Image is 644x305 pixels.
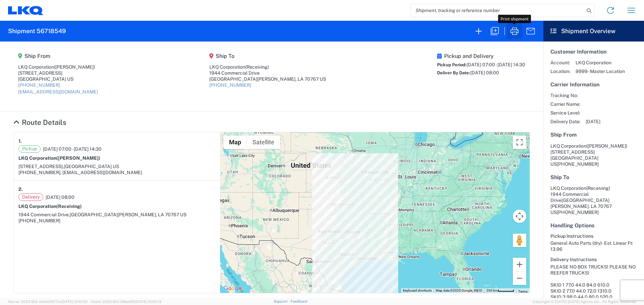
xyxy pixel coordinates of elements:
[513,136,526,149] button: Toggle fullscreen view
[209,70,326,76] div: 1944 Commercial Drive
[437,70,470,75] span: Deliver By Date:
[411,4,584,17] input: Shipment, tracking or reference number
[550,174,637,180] h5: Ship To
[586,185,610,191] span: (Receiving)
[550,185,610,203] span: LKQ Corporation 1944 Commercial Drive
[518,290,528,293] a: Terms
[550,132,637,138] h5: Ship From
[18,145,41,153] span: Pickup
[274,299,290,303] a: Support
[18,76,98,82] div: [GEOGRAPHIC_DATA] US
[513,272,526,285] button: Zoom out
[18,185,23,194] strong: 2.
[8,27,66,35] h2: Shipment 56718549
[13,118,66,127] a: Hide Details
[550,110,580,116] span: Service Level:
[18,89,98,94] a: [EMAIL_ADDRESS][DOMAIN_NAME]
[437,62,467,67] span: Pickup Period:
[222,284,244,293] img: Google
[70,212,186,217] span: [GEOGRAPHIC_DATA][PERSON_NAME], LA 70767 US
[223,136,247,149] button: Show street map
[209,82,251,88] a: [PHONE_NUMBER]
[18,64,98,70] div: LKQ Corporation
[18,82,60,88] a: [PHONE_NUMBER]
[550,149,595,155] span: [STREET_ADDRESS]
[209,53,326,59] h5: Ship To
[56,204,82,209] span: (Receiving)
[550,81,637,88] h5: Carrier Information
[557,161,599,167] span: [PHONE_NUMBER]
[550,101,580,107] span: Carrier Name:
[46,194,74,200] span: [DATE] 08:00
[484,288,516,293] button: Map Scale: 200 km per 45 pixels
[543,21,644,42] header: Shipment Overview
[403,288,432,293] button: Keyboard shortcuts
[290,299,308,303] a: Feedback
[436,289,482,292] span: Map data ©2025 Google, INEGI
[43,146,102,152] span: [DATE] 07:00 - [DATE] 14:30
[576,68,625,74] span: 9999 - Master Location
[222,284,244,293] a: Open this area in Google Maps (opens a new window)
[18,204,82,209] strong: LKQ Corporation
[18,137,22,145] strong: 1.
[18,155,100,161] strong: LKQ Corporation
[576,60,625,66] span: LKQ Corporation
[486,289,498,292] span: 200 km
[64,164,119,169] span: [GEOGRAPHIC_DATA] US
[209,76,326,82] div: [GEOGRAPHIC_DATA][PERSON_NAME], LA 70767 US
[550,222,637,229] h5: Handling Options
[586,119,600,125] span: [DATE]
[61,300,88,304] span: [DATE] 10:10:00
[245,64,269,70] span: (Receiving)
[467,62,525,67] span: [DATE] 07:00 - [DATE] 14:30
[18,169,215,175] div: [PHONE_NUMBER], [EMAIL_ADDRESS][DOMAIN_NAME]
[533,299,636,305] span: Copyright © [DATE]-[DATE] Agistix Inc., All Rights Reserved
[18,194,43,201] span: Delivery
[550,257,637,262] h6: Delivery Instructions
[18,53,98,59] h5: Ship From
[550,143,586,149] span: LKQ Corporation
[586,143,627,149] span: ([PERSON_NAME])
[54,64,95,70] span: ([PERSON_NAME])
[550,60,570,66] span: Account:
[470,70,499,75] span: [DATE] 08:00
[56,155,100,161] span: ([PERSON_NAME])
[18,70,98,76] div: [STREET_ADDRESS]
[550,233,637,239] h6: Pickup Instructions
[513,210,526,223] button: Map camera controls
[557,210,599,215] span: [PHONE_NUMBER]
[550,68,570,74] span: Location:
[18,212,70,217] span: 1944 Commercial Drive,
[513,258,526,271] button: Zoom in
[550,49,637,55] h5: Customer Information
[247,136,280,149] button: Show satellite imagery
[550,92,580,98] span: Tracking No:
[550,240,637,252] div: General Auto Parts (dry) - Est. Linear Ft: 13.96
[91,300,161,304] span: Client: 2025.18.0-198a450
[18,164,64,169] span: [STREET_ADDRESS],
[135,300,161,304] span: [DATE] 10:06:13
[550,119,580,125] span: Delivery Date:
[550,185,637,215] address: [GEOGRAPHIC_DATA][PERSON_NAME], LA 70767 US
[513,234,526,247] button: Drag Pegman onto the map to open Street View
[8,300,88,304] span: Server: 2025.18.0-a0edd1917ac
[550,143,637,167] address: [GEOGRAPHIC_DATA] US
[18,218,215,224] div: [PHONE_NUMBER]
[437,53,525,59] h5: Pickup and Delivery
[209,64,326,70] div: LKQ Corporation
